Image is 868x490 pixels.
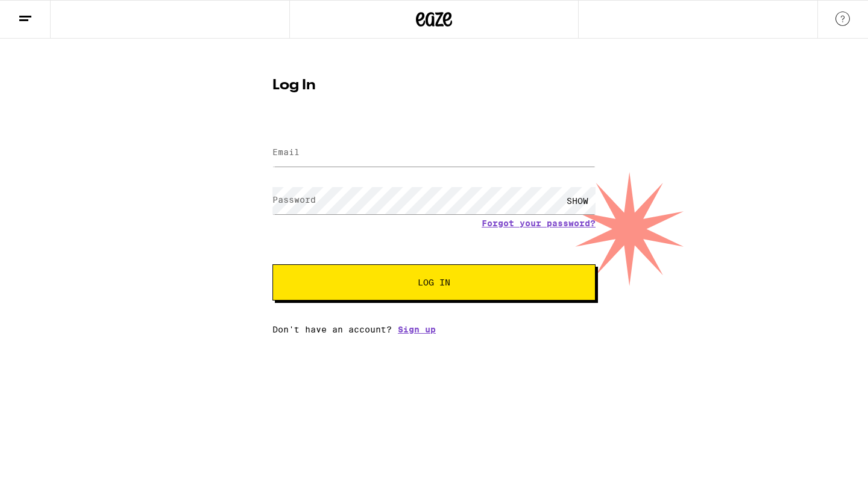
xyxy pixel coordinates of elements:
[559,187,596,214] div: SHOW
[272,325,596,334] div: Don't have an account?
[272,139,596,167] input: Email
[418,278,450,287] span: Log In
[398,325,436,334] a: Sign up
[272,195,316,205] label: Password
[272,264,596,301] button: Log In
[272,78,596,93] h1: Log In
[272,147,300,157] label: Email
[482,218,596,228] a: Forgot your password?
